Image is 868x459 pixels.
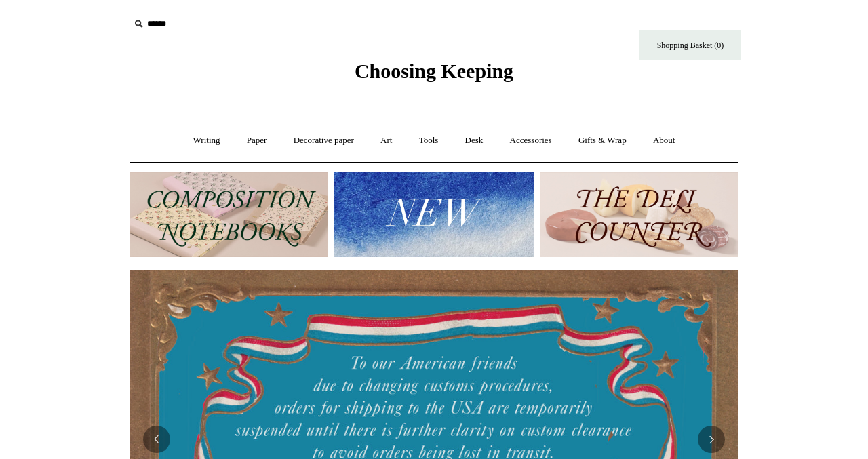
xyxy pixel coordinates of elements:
[334,172,533,257] img: New.jpg__PID:f73bdf93-380a-4a35-bcfe-7823039498e1
[498,123,564,159] a: Accessories
[281,123,366,159] a: Decorative paper
[355,60,513,82] span: Choosing Keeping
[130,172,328,257] img: 202302 Composition ledgers.jpg__PID:69722ee6-fa44-49dd-a067-31375e5d54ec
[235,123,279,159] a: Paper
[639,30,741,60] a: Shopping Basket (0)
[181,123,233,159] a: Writing
[368,123,404,159] a: Art
[566,123,639,159] a: Gifts & Wrap
[355,71,513,80] a: Choosing Keeping
[641,123,688,159] a: About
[407,123,451,159] a: Tools
[698,426,725,453] button: Next
[143,426,170,453] button: Previous
[540,172,738,257] img: The Deli Counter
[453,123,496,159] a: Desk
